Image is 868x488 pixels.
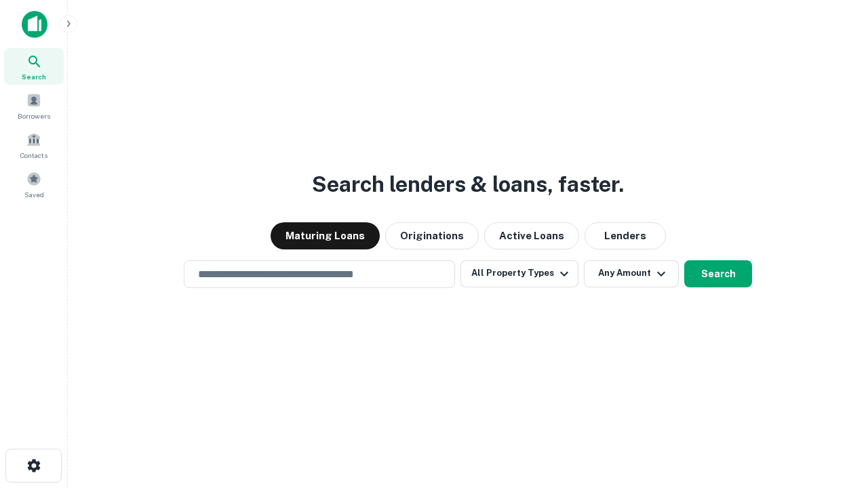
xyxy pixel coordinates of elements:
[4,127,64,163] a: Contacts
[18,110,50,121] span: Borrowers
[312,168,624,201] h3: Search lenders & loans, faster.
[4,48,64,85] a: Search
[22,11,47,38] img: capitalize-icon.png
[484,222,579,249] button: Active Loans
[20,150,47,161] span: Contacts
[584,260,679,287] button: Any Amount
[460,260,578,287] button: All Property Types
[271,222,380,249] button: Maturing Loans
[385,222,479,249] button: Originations
[800,336,868,401] iframe: Chat Widget
[684,260,752,287] button: Search
[22,71,46,82] span: Search
[24,189,44,200] span: Saved
[4,87,64,124] a: Borrowers
[4,166,64,203] a: Saved
[585,222,666,249] button: Lenders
